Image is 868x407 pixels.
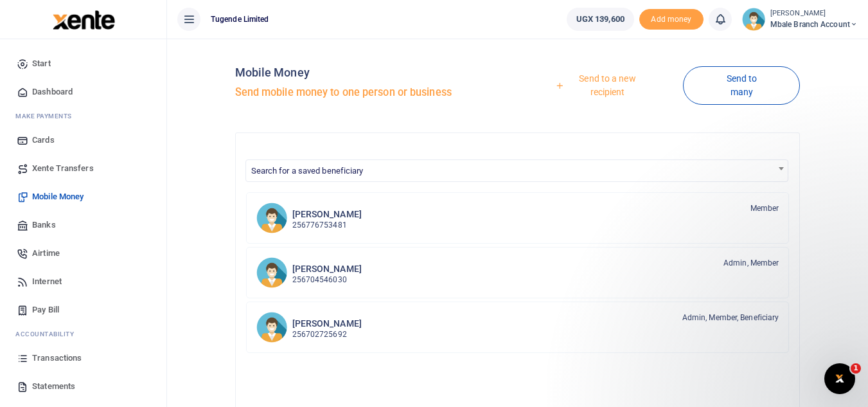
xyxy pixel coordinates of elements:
[206,14,274,25] span: Tugende Limited
[10,372,156,401] a: Statements
[683,66,800,105] a: Send to many
[292,329,362,341] p: 256702725692
[10,106,156,126] li: M
[32,380,75,393] span: Statements
[53,10,115,30] img: logo-large
[10,296,156,324] a: Pay Bill
[251,166,364,176] span: Search for a saved beneficiary
[10,183,156,211] a: Mobile Money
[32,303,59,316] span: Pay Bill
[246,160,788,180] span: Search for a saved beneficiary
[10,154,156,183] a: Xente Transfers
[10,239,156,267] a: Airtime
[32,275,62,288] span: Internet
[682,312,779,323] span: Admin, Member, Beneficiary
[10,126,156,154] a: Cards
[246,302,790,353] a: FK [PERSON_NAME] 256702725692 Admin, Member, Beneficiary
[723,257,779,269] span: Admin, Member
[639,9,704,30] li: Toup your wallet
[292,209,362,220] h6: [PERSON_NAME]
[246,192,790,244] a: JK [PERSON_NAME] 256776753481 Member
[576,13,624,26] span: UGX 139,600
[770,8,858,19] small: [PERSON_NAME]
[32,134,55,147] span: Cards
[10,78,156,106] a: Dashboard
[32,247,60,260] span: Airtime
[235,66,513,80] h4: Mobile Money
[32,57,51,70] span: Start
[32,190,84,203] span: Mobile Money
[22,113,72,120] span: ake Payments
[292,219,362,231] p: 256776753481
[256,203,287,233] img: JK
[742,8,858,31] a: profile-user [PERSON_NAME] Mbale Branch Account
[245,159,789,182] span: Search for a saved beneficiary
[770,19,858,30] span: Mbale Branch Account
[32,86,73,98] span: Dashboard
[292,274,362,286] p: 256704546030
[10,211,156,239] a: Banks
[851,363,861,374] span: 1
[32,352,82,365] span: Transactions
[639,9,704,30] span: Add money
[10,324,156,344] li: Ac
[824,363,855,394] iframe: Intercom live chat
[562,8,639,31] li: Wallet ballance
[51,14,115,24] a: logo-small logo-large logo-large
[742,8,765,31] img: profile-user
[10,50,156,78] a: Start
[292,264,362,275] h6: [PERSON_NAME]
[256,257,287,288] img: LN
[25,330,74,338] span: countability
[32,219,56,231] span: Banks
[256,312,287,343] img: FK
[639,14,704,23] a: Add money
[292,318,362,329] h6: [PERSON_NAME]
[10,344,156,372] a: Transactions
[522,67,683,104] a: Send to a new recipient
[750,203,779,214] span: Member
[246,247,790,298] a: LN [PERSON_NAME] 256704546030 Admin, Member
[567,8,634,31] a: UGX 139,600
[235,86,513,99] h5: Send mobile money to one person or business
[32,162,94,175] span: Xente Transfers
[10,267,156,296] a: Internet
